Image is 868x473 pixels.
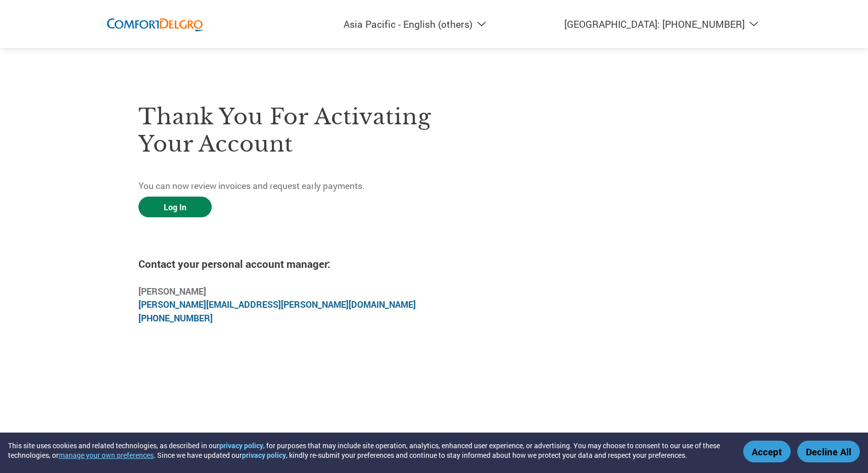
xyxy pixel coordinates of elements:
[106,10,207,38] img: ComfortDelGro
[242,450,286,460] a: privacy policy
[8,441,729,460] div: This site uses cookies and related technologies, as described in our , for purposes that may incl...
[743,441,791,462] button: Accept
[138,197,212,217] a: Log In
[138,179,434,193] p: You can now review invoices and request early payments.
[138,257,434,271] h4: Contact your personal account manager:
[59,450,154,460] button: manage your own preferences
[138,312,213,324] a: [PHONE_NUMBER]
[138,286,206,297] b: [PERSON_NAME]
[138,103,434,158] h3: Thank you for activating your account
[138,299,416,310] a: [PERSON_NAME][EMAIL_ADDRESS][PERSON_NAME][DOMAIN_NAME]
[797,441,860,462] button: Decline All
[219,441,263,450] a: privacy policy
